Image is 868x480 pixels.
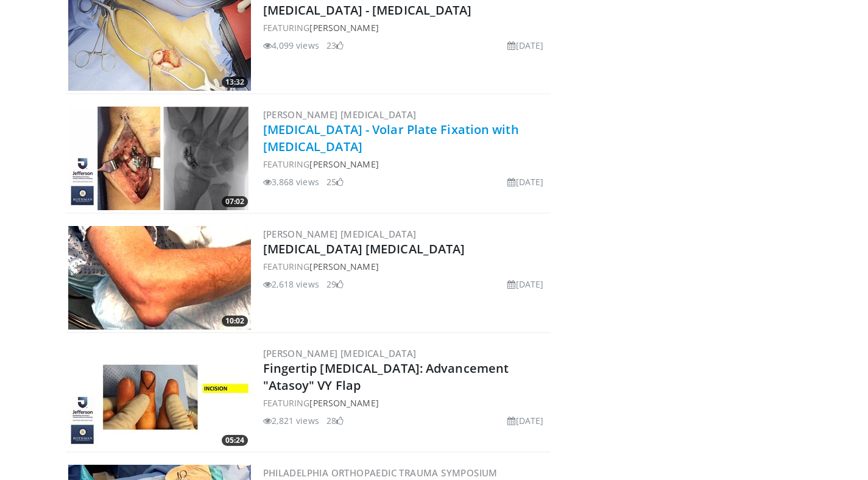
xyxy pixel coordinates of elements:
[263,467,498,479] a: Philadelphia Orthopaedic Trauma Symposium
[309,22,378,34] a: [PERSON_NAME]
[68,107,251,210] img: d724b8d2-ed38-4cda-b5e7-7edf2132b90d.300x170_q85_crop-smart_upscale.jpg
[263,397,549,409] div: FEATURING
[507,175,543,188] li: [DATE]
[263,21,549,34] div: FEATURING
[263,175,319,188] li: 3,868 views
[68,107,251,210] a: 07:02
[263,158,549,171] div: FEATURING
[263,39,319,52] li: 4,099 views
[309,397,378,409] a: [PERSON_NAME]
[309,158,378,170] a: [PERSON_NAME]
[222,196,248,207] span: 07:02
[309,261,378,272] a: [PERSON_NAME]
[507,39,543,52] li: [DATE]
[222,316,248,326] span: 10:02
[263,278,319,291] li: 2,618 views
[326,414,344,427] li: 28
[222,77,248,88] span: 13:32
[507,278,543,291] li: [DATE]
[263,121,519,155] a: [MEDICAL_DATA] - Volar Plate Fixation with [MEDICAL_DATA]
[263,347,417,359] a: [PERSON_NAME] [MEDICAL_DATA]
[326,278,344,291] li: 29
[326,39,344,52] li: 23
[263,414,319,427] li: 2,821 views
[326,175,344,188] li: 25
[222,435,248,446] span: 05:24
[263,108,417,121] a: [PERSON_NAME] [MEDICAL_DATA]
[68,226,251,330] a: 10:02
[507,414,543,427] li: [DATE]
[263,228,417,240] a: [PERSON_NAME] [MEDICAL_DATA]
[68,345,251,449] img: 4b9d5bf9-74ec-4949-ac71-cb82db41ffb4.300x170_q85_crop-smart_upscale.jpg
[263,2,472,18] a: [MEDICAL_DATA] - [MEDICAL_DATA]
[263,360,509,394] a: Fingertip [MEDICAL_DATA]: Advancement "Atasoy" VY Flap
[68,345,251,449] a: 05:24
[263,241,465,257] a: [MEDICAL_DATA] [MEDICAL_DATA]
[263,260,549,273] div: FEATURING
[68,226,251,330] img: 4604ab6c-fa95-4833-9a8b-45f7116a0c55.300x170_q85_crop-smart_upscale.jpg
